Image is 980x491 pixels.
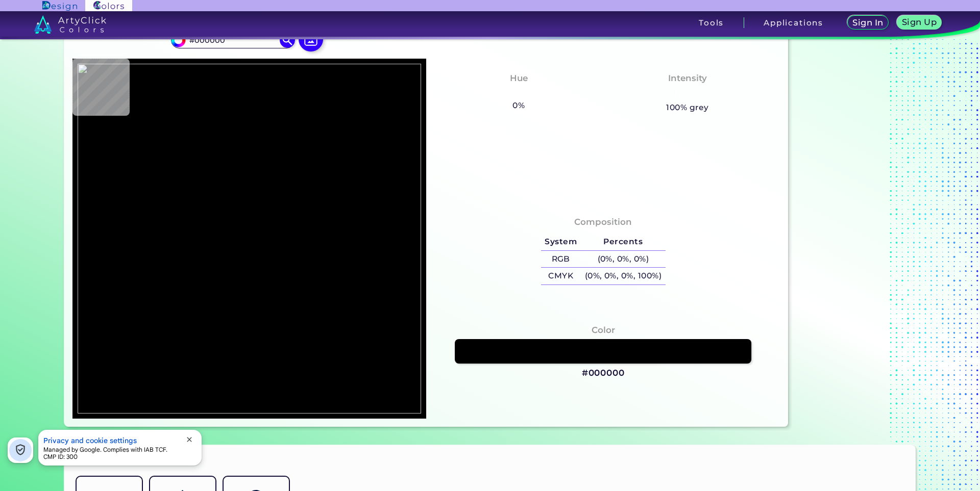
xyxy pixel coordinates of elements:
[185,33,280,47] input: type color..
[582,367,625,379] h3: #000000
[299,27,323,51] img: icon picture
[670,87,704,99] h3: None
[78,64,421,414] img: bcd8fd39-db02-477a-8fca-d6d0f01e8f07
[502,87,536,99] h3: None
[849,16,887,29] a: Sign In
[280,33,295,48] img: icon search
[666,101,708,114] h5: 100% grey
[34,15,106,34] img: logo_artyclick_colors_white.svg
[581,251,666,268] h5: (0%, 0%, 0%)
[699,19,724,27] h3: Tools
[668,71,707,86] h4: Intensity
[541,251,581,268] h5: RGB
[764,19,823,27] h3: Applications
[42,1,77,11] img: ArtyClick Design logo
[854,19,882,27] h5: Sign In
[541,234,581,250] h5: System
[581,268,666,285] h5: (0%, 0%, 0%, 100%)
[903,18,935,26] h5: Sign Up
[592,323,615,338] h4: Color
[509,99,529,112] h5: 0%
[574,215,632,229] h4: Composition
[899,16,940,29] a: Sign Up
[510,71,528,86] h4: Hue
[541,268,581,285] h5: CMYK
[581,234,666,250] h5: Percents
